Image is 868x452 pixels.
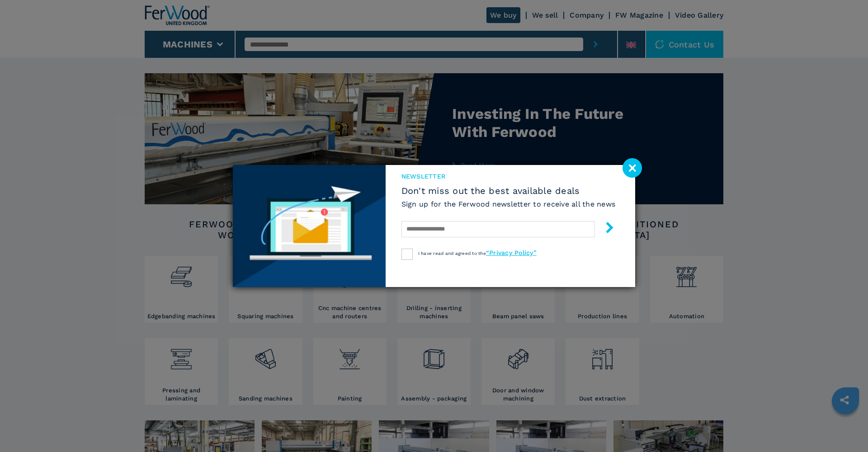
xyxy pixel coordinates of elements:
span: I have read and agreed to the [418,251,537,256]
button: submit-button [595,218,615,240]
span: Don't miss out the best available deals [401,185,616,196]
img: Newsletter image [233,165,386,287]
span: newsletter [401,172,616,181]
a: “Privacy Policy” [486,249,537,256]
h6: Sign up for the Ferwood newsletter to receive all the news [401,199,616,209]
